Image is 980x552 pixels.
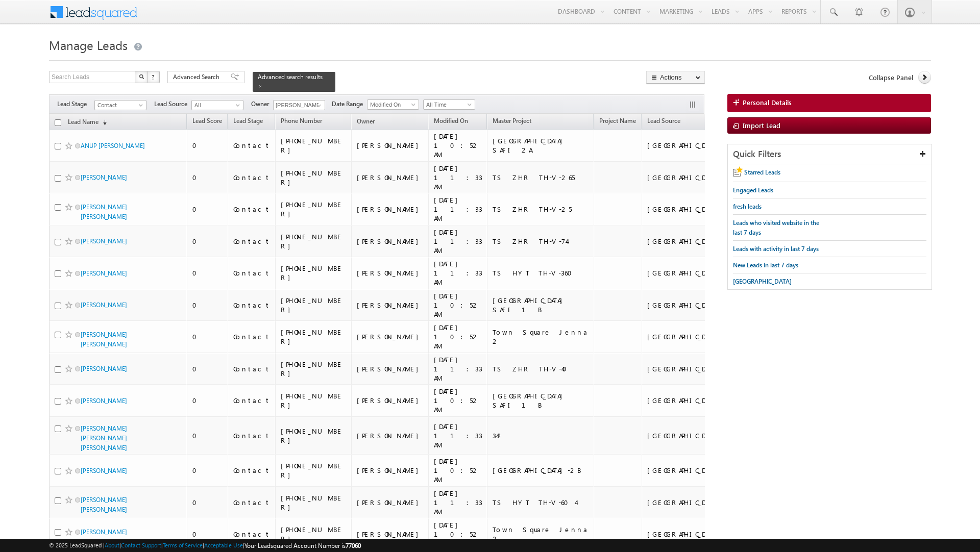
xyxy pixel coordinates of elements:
div: Contact [233,396,271,405]
div: 0 [192,173,223,182]
div: [PHONE_NUMBER] [281,426,347,445]
div: Contact [233,431,271,440]
div: [DATE] 10:52 AM [434,132,482,159]
span: (sorted descending) [99,118,107,127]
div: Contact [233,205,271,214]
div: Contact [233,332,271,341]
span: Master Project [493,117,531,124]
div: 0 [192,268,223,278]
input: Check all records [55,119,61,126]
div: [PERSON_NAME] [357,466,424,475]
div: Contact [233,530,271,539]
a: Lead Name(sorted descending) [63,116,112,129]
div: [DATE] 10:52 AM [434,457,482,484]
span: Phone Number [281,117,322,124]
div: [GEOGRAPHIC_DATA] [647,530,722,539]
div: [PHONE_NUMBER] [281,168,347,187]
span: Advanced Search [173,72,223,82]
div: [PHONE_NUMBER] [281,136,347,155]
div: Contact [233,466,271,475]
span: Modified On [434,117,468,124]
div: [DATE] 10:52 AM [434,291,482,319]
span: ? [152,72,156,81]
span: Leads who visited website in the last 7 days [733,219,819,236]
div: [PERSON_NAME] [357,141,424,150]
span: Personal Details [743,98,792,107]
a: [PERSON_NAME] [81,365,127,372]
span: Import Lead [743,121,780,130]
a: [PERSON_NAME] [81,269,127,277]
a: [PERSON_NAME] [PERSON_NAME] [81,331,127,348]
a: About [105,542,119,548]
div: 0 [192,141,223,150]
span: New Leads in last 7 days [733,261,798,269]
div: TS HYT TH-V-604 [493,498,589,507]
span: Owner [357,117,375,125]
div: [PHONE_NUMBER] [281,525,347,543]
span: Lead Source [647,117,680,124]
a: Personal Details [727,94,931,112]
a: [PERSON_NAME] [PERSON_NAME] [PERSON_NAME] [81,424,127,451]
div: [DATE] 11:33 AM [434,489,482,516]
a: Acceptable Use [204,542,243,548]
a: [PERSON_NAME] [81,467,127,474]
div: [GEOGRAPHIC_DATA] [647,173,722,182]
div: [DATE] 11:33 AM [434,422,482,449]
a: [PERSON_NAME] [81,397,127,405]
a: Lead Stage [228,115,268,129]
div: [PERSON_NAME] [357,364,424,373]
a: ANUP [PERSON_NAME] [81,142,145,149]
div: 0 [192,530,223,539]
span: 77060 [346,542,361,549]
span: Lead Stage [233,117,263,124]
span: Advanced search results [258,73,323,81]
div: [GEOGRAPHIC_DATA] SAFI 2A [493,136,589,155]
div: TS ZHR TH-V-40 [493,364,589,373]
input: Type to Search [273,100,325,110]
div: [DATE] 10:52 AM [434,520,482,548]
div: 342 [493,431,589,440]
span: © 2025 LeadSquared | | | | | [49,541,361,550]
div: 0 [192,431,223,440]
a: Lead Score [187,115,227,129]
button: ? [148,71,160,83]
div: [DATE] 11:33 AM [434,164,482,191]
div: [GEOGRAPHIC_DATA]-2B [493,466,589,475]
div: [GEOGRAPHIC_DATA] [647,466,722,475]
div: TS ZHR TH-V-74 [493,237,589,246]
div: Contact [233,364,271,373]
span: Leads with activity in last 7 days [733,245,819,253]
div: [PHONE_NUMBER] [281,200,347,218]
img: Search [139,74,144,79]
div: [GEOGRAPHIC_DATA] [647,205,722,214]
div: [PERSON_NAME] [357,431,424,440]
div: 0 [192,396,223,405]
a: Modified On [429,115,473,129]
div: Town Square Jenna 2 [493,328,589,346]
div: [GEOGRAPHIC_DATA] [647,364,722,373]
span: Collapse Panel [869,73,913,82]
div: [PHONE_NUMBER] [281,391,347,410]
div: [GEOGRAPHIC_DATA] SAFI 1B [493,296,589,314]
span: Date Range [332,99,367,109]
a: Contact [94,100,146,110]
a: Modified On [367,99,419,110]
a: [PERSON_NAME] [81,301,127,309]
div: [GEOGRAPHIC_DATA] [647,431,722,440]
div: [PERSON_NAME] [357,205,424,214]
span: Manage Leads [49,37,128,53]
div: [GEOGRAPHIC_DATA] [647,268,722,278]
a: Show All Items [311,101,324,111]
a: Lead Source [642,115,685,129]
div: Contact [233,141,271,150]
a: [PERSON_NAME] [81,173,127,181]
div: Contact [233,173,271,182]
div: [PERSON_NAME] [357,332,424,341]
div: Town Square Jenna 2 [493,525,589,543]
span: fresh leads [733,203,762,210]
div: 0 [192,466,223,475]
div: [GEOGRAPHIC_DATA] [647,141,722,150]
span: Lead Source [154,99,191,109]
div: Contact [233,268,271,278]
div: [PHONE_NUMBER] [281,461,347,480]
